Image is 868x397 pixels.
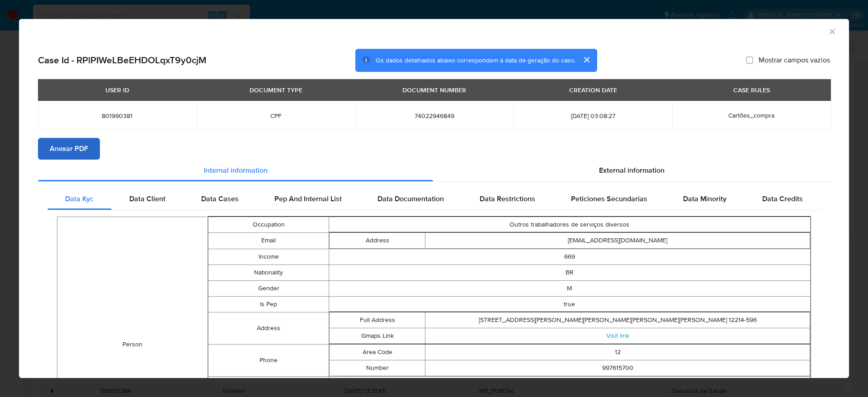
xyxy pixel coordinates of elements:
span: Data Documentation [377,194,444,204]
td: Document Income [208,376,329,392]
div: CASE RULES [728,82,775,98]
span: External information [599,165,665,175]
td: Address [208,312,329,344]
button: Anexar PDF [38,138,100,160]
td: 669 [329,376,810,392]
td: Area Code [329,344,425,360]
td: Income [208,249,329,265]
td: [STREET_ADDRESS][PERSON_NAME][PERSON_NAME][PERSON_NAME][PERSON_NAME] 12214-596 [425,312,810,328]
td: 669 [329,249,810,265]
td: M [329,280,810,296]
span: Data Credits [762,194,803,204]
div: closure-recommendation-modal [19,19,849,378]
button: cerrar [576,49,597,71]
td: [EMAIL_ADDRESS][DOMAIN_NAME] [425,232,810,248]
span: Data Restrictions [480,194,535,204]
div: Detailed internal info [47,188,821,210]
td: Occupation [208,217,329,232]
td: Address [329,232,425,248]
td: true [329,296,810,312]
td: Number [329,360,425,376]
span: Data Cases [201,194,239,204]
span: Anexar PDF [50,139,88,159]
span: 801990381 [49,112,186,120]
div: USER ID [100,82,135,98]
td: Gmaps Link [329,328,425,344]
a: Visit link [606,331,629,340]
span: 74022946849 [366,112,503,120]
span: [DATE] 03:08:27 [524,112,661,120]
div: CREATION DATE [564,82,623,98]
td: Outros trabalhadores de serviços diversos [329,217,810,232]
span: Internal information [204,165,268,175]
h2: Case Id - RPlPIWeLBeEHDOLqxT9y0cjM [38,54,207,66]
td: 12 [425,344,810,360]
span: Cartões_compra [728,111,774,120]
td: Gender [208,280,329,296]
td: 997615700 [425,360,810,376]
span: Pep And Internal List [274,194,342,204]
td: BR [329,265,810,280]
td: Phone [208,344,329,376]
div: DOCUMENT NUMBER [397,82,472,98]
span: Data Client [129,194,165,204]
div: DOCUMENT TYPE [244,82,308,98]
span: Data Minority [683,194,726,204]
span: Peticiones Secundarias [571,194,647,204]
span: Mostrar campos vazios [759,56,830,65]
td: Email [208,232,329,249]
span: CPF [208,112,344,120]
td: Nationality [208,265,329,280]
td: Is Pep [208,296,329,312]
input: Mostrar campos vazios [746,57,753,64]
button: Fechar a janela [828,27,836,35]
td: Full Address [329,312,425,328]
span: Os dados detalhados abaixo correspondem à data de geração do caso. [376,56,576,65]
div: Detailed info [38,160,830,181]
span: Data Kyc [65,194,94,204]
